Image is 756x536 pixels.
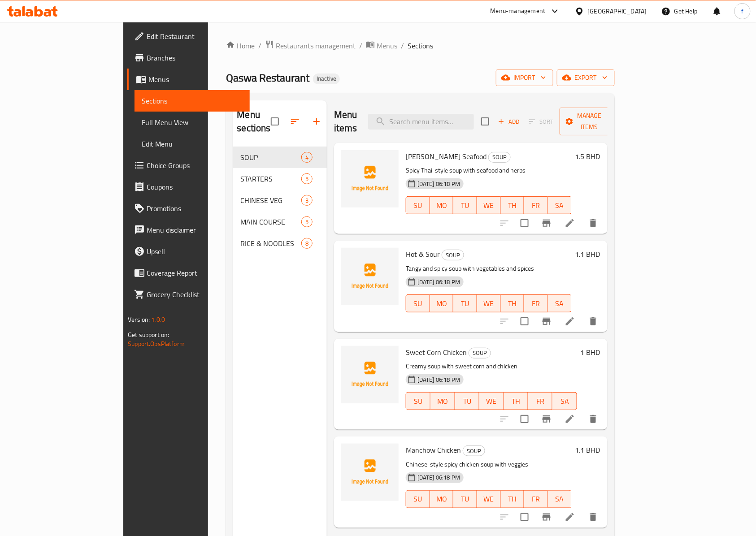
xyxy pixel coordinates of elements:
[147,160,243,171] span: Choice Groups
[524,294,548,312] button: FR
[240,238,301,249] span: RICE & NOODLES
[501,196,525,214] button: TH
[142,138,243,149] span: Edit Menu
[302,196,312,205] span: 3
[276,40,356,51] span: Restaurants management
[557,69,615,86] button: export
[240,195,301,206] div: CHINESE VEG
[548,490,572,508] button: SA
[406,346,467,359] span: Sweet Corn Chicken
[233,211,327,233] div: MAIN COURSE5
[508,395,525,408] span: TH
[408,40,433,51] span: Sections
[453,196,477,214] button: TU
[515,410,534,428] span: Select to update
[135,90,250,112] a: Sections
[565,218,575,229] a: Edit menu item
[434,297,450,310] span: MO
[575,444,600,456] h6: 1.1 BHD
[469,348,491,358] span: SOUP
[410,199,426,212] span: SU
[341,444,399,501] img: Manchow Chicken
[442,250,464,260] span: SOUP
[265,40,356,52] a: Restaurants management
[142,95,243,106] span: Sections
[523,115,560,129] span: Select section first
[548,196,572,214] button: SA
[430,196,454,214] button: MO
[414,473,464,482] span: [DATE] 06:18 PM
[582,311,604,332] button: delete
[575,248,600,260] h6: 1.1 BHD
[127,47,250,69] a: Branches
[233,147,327,168] div: SOUP4
[240,173,301,184] span: STARTERS
[581,346,600,359] h6: 1 BHD
[147,268,243,278] span: Coverage Report
[515,214,534,233] span: Select to update
[565,316,575,327] a: Edit menu item
[301,238,313,249] div: items
[565,414,575,424] a: Edit menu item
[401,40,404,51] li: /
[515,508,534,527] span: Select to update
[564,72,608,83] span: export
[434,395,451,408] span: MO
[334,108,357,135] h2: Menu items
[301,173,313,184] div: items
[237,108,270,135] h2: Menu sections
[414,376,464,384] span: [DATE] 06:18 PM
[536,212,557,234] button: Branch-specific-item
[147,203,243,214] span: Promotions
[302,239,312,248] span: 8
[406,196,430,214] button: SU
[341,248,399,305] img: Hot & Sour
[127,262,250,284] a: Coverage Report
[430,392,455,410] button: MO
[147,225,243,235] span: Menu disclaimer
[406,150,487,163] span: [PERSON_NAME] Seafood
[414,278,464,286] span: [DATE] 06:18 PM
[127,176,250,198] a: Coupons
[501,294,525,312] button: TH
[152,314,165,325] span: 1.0.0
[463,445,485,456] div: SOUP
[477,196,501,214] button: WE
[410,297,426,310] span: SU
[582,408,604,430] button: delete
[302,153,312,162] span: 4
[501,490,525,508] button: TH
[127,284,250,305] a: Grocery Checklist
[481,297,497,310] span: WE
[148,74,243,85] span: Menus
[457,199,474,212] span: TU
[301,216,313,227] div: items
[532,395,549,408] span: FR
[301,195,313,206] div: items
[477,490,501,508] button: WE
[258,40,261,51] li: /
[504,199,521,212] span: TH
[366,40,397,52] a: Menus
[536,311,557,332] button: Branch-specific-item
[504,297,521,310] span: TH
[341,346,399,403] img: Sweet Corn Chicken
[406,392,430,410] button: SU
[430,490,454,508] button: MO
[406,247,440,261] span: Hot & Sour
[128,329,169,341] span: Get support on:
[406,459,572,470] p: Chinese-style spicy chicken soup with veggies
[434,199,450,212] span: MO
[233,190,327,211] div: CHINESE VEG3
[528,199,544,212] span: FR
[528,392,552,410] button: FR
[127,198,250,219] a: Promotions
[488,152,511,163] div: SOUP
[240,152,301,163] span: SOUP
[127,241,250,262] a: Upsell
[457,297,474,310] span: TU
[477,294,501,312] button: WE
[147,182,243,192] span: Coupons
[301,152,313,163] div: items
[442,250,464,260] div: SOUP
